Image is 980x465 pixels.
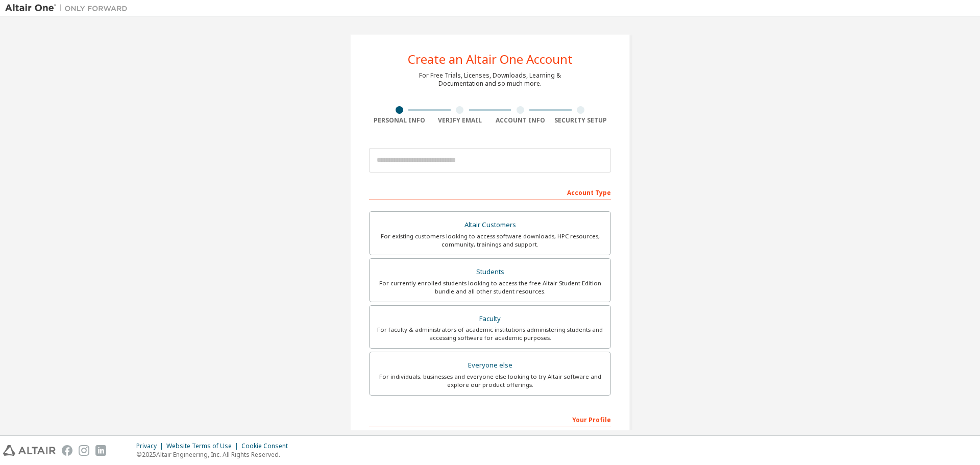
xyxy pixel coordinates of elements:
div: Verify Email [430,116,491,125]
div: Account Info [490,116,551,125]
img: instagram.svg [79,445,89,456]
div: For faculty & administrators of academic institutions administering students and accessing softwa... [376,326,604,342]
div: Faculty [376,312,604,326]
div: Security Setup [551,116,611,125]
div: For individuals, businesses and everyone else looking to try Altair software and explore our prod... [376,373,604,389]
div: Privacy [136,442,166,450]
div: For currently enrolled students looking to access the free Altair Student Edition bundle and all ... [376,279,604,296]
img: linkedin.svg [95,445,106,456]
div: Cookie Consent [241,442,294,450]
img: Altair One [5,3,133,13]
div: Students [376,265,604,279]
img: altair_logo.svg [3,445,56,456]
div: Website Terms of Use [166,442,241,450]
div: Altair Customers [376,218,604,232]
div: Everyone else [376,358,604,373]
div: Personal Info [369,116,430,125]
div: Account Type [369,184,611,200]
div: Create an Altair One Account [408,53,573,65]
div: Your Profile [369,411,611,427]
img: facebook.svg [62,445,72,456]
p: © 2025 Altair Engineering, Inc. All Rights Reserved. [136,450,294,459]
div: For Free Trials, Licenses, Downloads, Learning & Documentation and so much more. [419,71,561,88]
div: For existing customers looking to access software downloads, HPC resources, community, trainings ... [376,232,604,249]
